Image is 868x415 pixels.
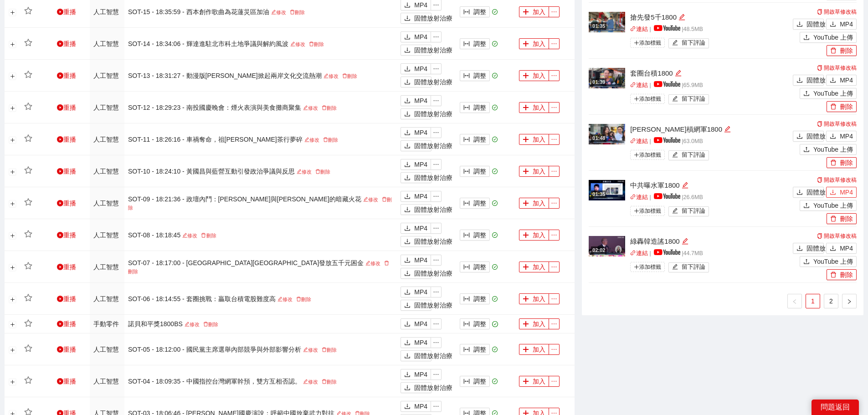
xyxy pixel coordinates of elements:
[800,144,857,155] button: 上傳YouTube 上傳
[414,46,452,54] font: 固體放射治療
[793,19,824,30] button: 下載固體放射治療
[668,150,709,160] button: 編輯留下評論
[63,231,76,239] font: 重播
[404,79,411,86] span: 下載
[523,9,529,16] span: 加
[827,101,857,112] button: 刪除刪除
[840,103,853,110] font: 刪除
[295,41,305,47] font: 修改
[724,126,731,133] span: 編輯
[793,75,824,86] button: 下載固體放射治療
[63,168,76,175] font: 重播
[654,81,680,87] img: yt_logo_rgb_light.a676ea31.png
[672,40,678,46] span: 編輯
[840,245,853,252] font: MP4
[414,97,427,104] font: MP4
[630,194,636,200] span: 關聯
[401,236,431,247] button: 下載固體放射治療
[533,104,545,111] font: 加入
[533,231,545,239] font: 加入
[431,225,441,231] span: 省略
[519,198,549,209] button: 加加入
[840,133,853,140] font: MP4
[813,146,853,153] font: YouTube 上傳
[431,34,441,40] span: 省略
[404,66,411,73] span: 下載
[463,200,470,207] span: 列寬
[363,197,368,202] span: 編輯
[414,174,452,181] font: 固體放射治療
[187,233,197,238] font: 修改
[473,136,486,143] font: 調整
[404,15,411,22] span: 下載
[329,73,339,79] font: 修改
[460,38,490,49] button: 列寬調整
[549,168,559,174] span: 省略
[589,68,625,88] img: 8409837e-c9be-4294-b89b-57789f68f60e.jpg
[404,143,411,150] span: 下載
[463,136,470,143] span: 列寬
[182,233,187,238] span: 編輯
[57,200,63,206] span: 遊戲圈
[636,250,648,256] font: 連結
[460,70,490,81] button: 列寬調整
[309,41,314,46] span: 刪除
[675,68,682,79] div: 編輯
[654,137,680,143] img: yt_logo_rgb_light.a676ea31.png
[303,105,308,110] span: 編輯
[401,191,431,202] button: 下載MP4
[830,189,836,196] span: 下載
[630,26,648,32] a: 關聯連結
[9,136,16,143] button: 展開行
[519,230,549,241] button: 加加入
[414,225,427,232] font: MP4
[523,136,529,143] span: 加
[589,124,625,144] img: 54a55d3d-61e5-48eb-8fdf-e5081c1c7a19.jpg
[431,223,442,234] button: 省略
[9,104,16,112] button: 展開行
[460,166,490,177] button: 列寬調整
[404,206,411,214] span: 下載
[271,10,276,15] span: 編輯
[830,159,837,167] span: 刪除
[401,45,431,56] button: 下載固體放射治療
[463,72,470,80] span: 列寬
[806,20,845,28] font: 固體放射治療
[800,32,857,43] button: 上傳YouTube 上傳
[401,204,431,215] button: 下載固體放射治療
[295,10,305,15] font: 刪除
[549,72,559,79] span: 省略
[830,103,837,111] span: 刪除
[830,215,837,223] span: 刪除
[431,193,441,200] span: 省略
[840,189,853,196] font: MP4
[519,6,549,17] button: 加加入
[549,198,560,209] button: 省略
[401,172,431,183] button: 下載固體放射治療
[460,134,490,145] button: 列寬調整
[304,137,309,142] span: 編輯
[342,73,347,78] span: 刪除
[401,140,431,151] button: 下載固體放射治療
[817,233,822,239] span: 複製
[549,200,559,206] span: 省略
[826,243,857,254] button: 下載MP4
[9,232,16,239] button: 展開行
[630,250,636,256] span: 關聯
[473,168,486,175] font: 調整
[401,108,431,119] button: 下載固體放射治療
[414,33,427,41] font: MP4
[817,177,822,183] span: 複製
[128,197,392,210] font: 刪除
[533,8,545,15] font: 加入
[473,8,486,15] font: 調整
[57,9,63,15] span: 遊戲圈
[523,168,529,175] span: 加
[404,34,411,41] span: 下載
[414,142,452,149] font: 固體放射治療
[682,236,688,247] div: 編輯
[414,193,427,200] font: MP4
[320,169,330,174] font: 刪除
[549,232,559,238] span: 省略
[826,75,857,86] button: 下載MP4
